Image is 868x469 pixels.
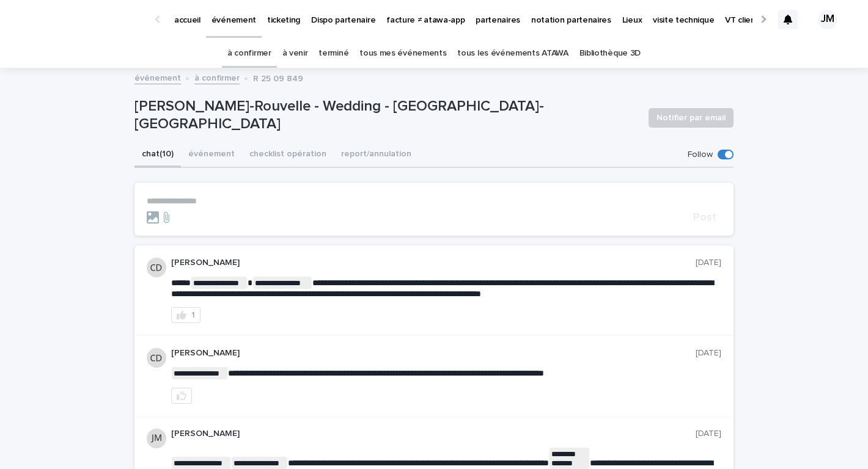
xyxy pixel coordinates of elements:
[334,142,419,168] button: report/annulation
[181,142,242,168] button: événement
[134,70,181,84] a: événement
[696,429,721,439] p: [DATE]
[171,429,696,439] p: [PERSON_NAME]
[657,112,726,124] span: Notifier par email
[649,108,734,128] button: Notifier par email
[134,142,181,168] button: chat (10)
[227,39,271,68] a: à confirmer
[253,71,303,84] p: R 25 09 849
[171,258,696,268] p: [PERSON_NAME]
[693,212,716,223] span: Post
[242,142,334,168] button: checklist opération
[194,70,240,84] a: à confirmer
[696,348,721,358] p: [DATE]
[171,348,696,358] p: [PERSON_NAME]
[318,39,348,68] a: terminé
[171,307,200,323] button: 1
[688,212,721,223] button: Post
[24,7,143,32] img: Ls34BcGeRexTGTNfXpUC
[191,311,195,319] div: 1
[134,98,639,133] p: [PERSON_NAME]-Rouvelle - Wedding - [GEOGRAPHIC_DATA]-[GEOGRAPHIC_DATA]
[688,150,713,160] p: Follow
[359,39,446,68] a: tous mes événements
[579,39,641,68] a: Bibliothèque 3D
[696,258,721,268] p: [DATE]
[282,39,308,68] a: à venir
[818,10,837,29] div: JM
[171,388,192,404] button: like this post
[457,39,568,68] a: tous les événements ATAWA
